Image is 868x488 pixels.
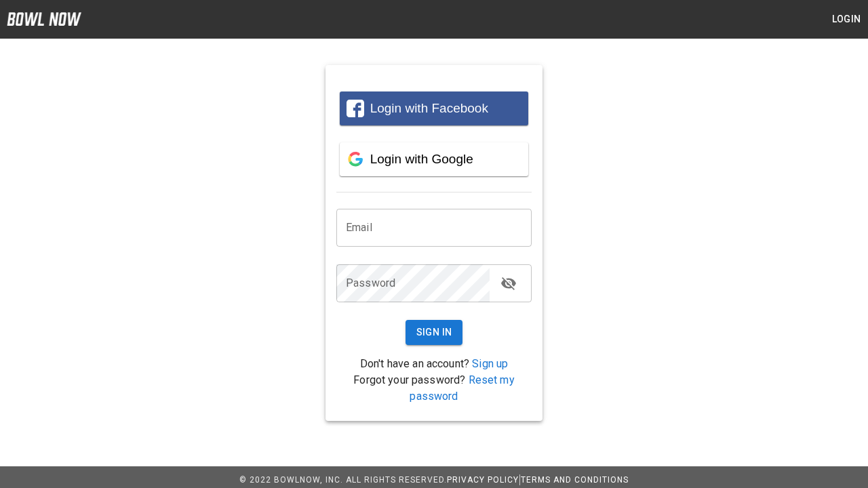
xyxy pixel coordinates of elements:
[336,372,532,405] p: Forgot your password?
[825,7,868,32] button: Login
[340,91,528,125] button: Login with Facebook
[239,475,447,485] span: © 2022 BowlNow, Inc. All Rights Reserved.
[410,373,514,403] a: Reset my password
[472,357,508,370] a: Sign up
[495,270,522,297] button: toggle password visibility
[406,320,463,345] button: Sign In
[340,142,528,176] button: Login with Google
[370,152,473,166] span: Login with Google
[521,475,629,485] a: Terms and Conditions
[447,475,519,485] a: Privacy Policy
[336,356,532,372] p: Don't have an account?
[370,101,488,115] span: Login with Facebook
[7,12,81,26] img: logo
